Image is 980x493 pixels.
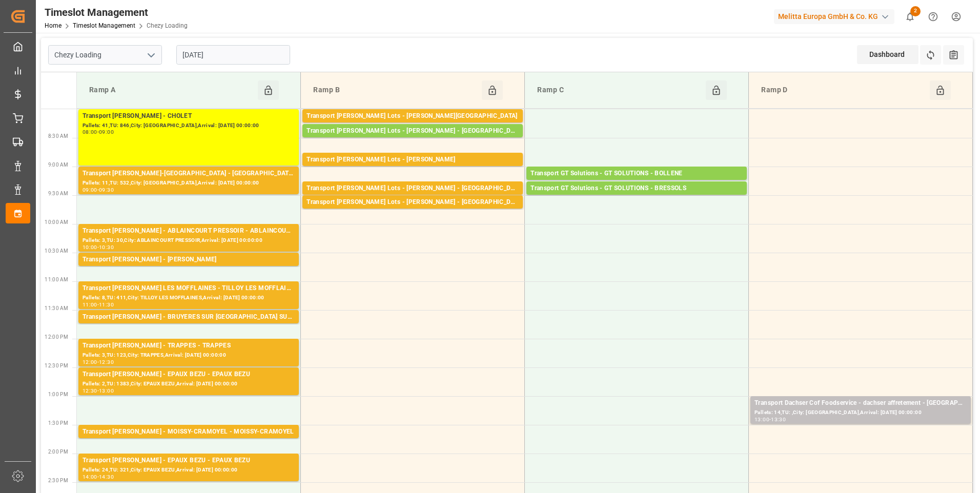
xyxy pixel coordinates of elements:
span: 1:00 PM [48,392,68,397]
input: Type to search/select [48,45,162,65]
div: Pallets: 1,TU: 84,City: BRESSOLS,Arrival: [DATE] 00:00:00 [530,194,743,202]
div: 09:30 [99,188,114,192]
div: Transport [PERSON_NAME] Lots - [PERSON_NAME][GEOGRAPHIC_DATA] [307,111,519,121]
span: 10:30 AM [45,248,68,254]
div: Ramp D [757,80,930,100]
div: Transport [PERSON_NAME] LES MOFFLAINES - TILLOY LES MOFFLAINES [83,283,295,294]
span: 9:30 AM [48,191,68,196]
div: Pallets: 3,TU: 30,City: ABLAINCOURT PRESSOIR,Arrival: [DATE] 00:00:00 [83,236,295,245]
div: Transport [PERSON_NAME] Lots - [PERSON_NAME] - [GEOGRAPHIC_DATA] [307,197,519,208]
div: Pallets: 41,TU: 846,City: [GEOGRAPHIC_DATA],Arrival: [DATE] 00:00:00 [83,121,295,130]
div: Transport [PERSON_NAME] - EPAUX BEZU - EPAUX BEZU [83,369,295,380]
button: Help Center [922,5,945,28]
div: Transport [PERSON_NAME]-[GEOGRAPHIC_DATA] - [GEOGRAPHIC_DATA]-[GEOGRAPHIC_DATA] [83,169,295,179]
div: Transport [PERSON_NAME] - TRAPPES - TRAPPES [83,341,295,351]
div: Pallets: ,TU: 56,City: [GEOGRAPHIC_DATA],Arrival: [DATE] 00:00:00 [307,121,519,130]
div: 12:30 [83,388,97,393]
span: 2:30 PM [48,478,68,483]
div: - [97,188,99,192]
div: Transport [PERSON_NAME] Lots - [PERSON_NAME] - [GEOGRAPHIC_DATA] SUR [GEOGRAPHIC_DATA] [307,126,519,136]
div: Transport Dachser Cof Foodservice - dachser affretement - [GEOGRAPHIC_DATA] [754,398,967,408]
div: 10:30 [99,245,114,250]
div: 12:30 [99,360,114,364]
div: Pallets: 2,TU: 1383,City: EPAUX BEZU,Arrival: [DATE] 00:00:00 [83,380,295,388]
div: Pallets: 2,TU: ,City: BOLLENE,Arrival: [DATE] 00:00:00 [530,179,743,188]
div: Pallets: 11,TU: 532,City: [GEOGRAPHIC_DATA],Arrival: [DATE] 00:00:00 [83,179,295,188]
div: - [97,360,99,364]
div: Transport [PERSON_NAME] - CHOLET [83,111,295,121]
a: Timeslot Management [73,22,135,29]
div: Pallets: 1,TU: 9,City: [GEOGRAPHIC_DATA],Arrival: [DATE] 00:00:00 [83,265,295,274]
div: Pallets: 8,TU: 411,City: TILLOY LES MOFFLAINES,Arrival: [DATE] 00:00:00 [83,294,295,302]
div: Transport [PERSON_NAME] - ABLAINCOURT PRESSOIR - ABLAINCOURT PRESSOIR [83,226,295,236]
div: 13:00 [754,417,769,422]
div: 13:00 [99,388,114,393]
div: - [97,302,99,307]
span: 11:30 AM [45,305,68,311]
div: - [769,417,771,422]
div: 14:00 [83,475,97,479]
a: Home [45,22,62,29]
div: Transport GT Solutions - GT SOLUTIONS - BOLLENE [530,169,743,179]
div: Transport [PERSON_NAME] - [PERSON_NAME] [83,255,295,265]
div: Pallets: ,TU: 116,City: [GEOGRAPHIC_DATA],Arrival: [DATE] 00:00:00 [83,322,295,331]
div: - [97,245,99,250]
div: Transport [PERSON_NAME] Lots - [PERSON_NAME] [307,155,519,165]
div: Pallets: 1,TU: 5,City: [GEOGRAPHIC_DATA],Arrival: [DATE] 00:00:00 [307,136,519,145]
input: DD-MM-YYYY [176,45,290,65]
div: Timeslot Management [45,5,188,20]
div: 09:00 [99,130,114,134]
div: Pallets: 2,TU: ,City: MOISSY-CRAMOYEL,Arrival: [DATE] 00:00:00 [83,437,295,446]
div: Pallets: 14,TU: ,City: [GEOGRAPHIC_DATA],Arrival: [DATE] 00:00:00 [754,408,967,417]
span: 8:30 AM [48,133,68,139]
span: 12:30 PM [45,363,68,368]
div: Ramp C [533,80,706,100]
div: 11:30 [99,302,114,307]
div: Transport GT Solutions - GT SOLUTIONS - BRESSOLS [530,183,743,194]
span: 12:00 PM [45,334,68,340]
div: Pallets: 24,TU: 321,City: EPAUX BEZU,Arrival: [DATE] 00:00:00 [83,466,295,475]
div: Transport [PERSON_NAME] Lots - [PERSON_NAME] - [GEOGRAPHIC_DATA][PERSON_NAME] [307,183,519,194]
button: Melitta Europa GmbH & Co. KG [774,7,899,26]
span: 9:00 AM [48,162,68,168]
div: Melitta Europa GmbH & Co. KG [774,9,894,24]
div: Pallets: ,TU: 120,City: [GEOGRAPHIC_DATA][PERSON_NAME],Arrival: [DATE] 00:00:00 [307,194,519,202]
span: 11:00 AM [45,277,68,282]
span: 10:00 AM [45,219,68,225]
div: Pallets: 18,TU: 772,City: CARQUEFOU,Arrival: [DATE] 00:00:00 [307,165,519,174]
div: Ramp A [85,80,258,100]
div: Transport [PERSON_NAME] - BRUYERES SUR [GEOGRAPHIC_DATA] SUR [GEOGRAPHIC_DATA] [83,312,295,322]
button: open menu [143,47,158,63]
div: 10:00 [83,245,97,250]
div: Pallets: ,TU: 574,City: [GEOGRAPHIC_DATA],Arrival: [DATE] 00:00:00 [307,208,519,216]
div: Pallets: 3,TU: 123,City: TRAPPES,Arrival: [DATE] 00:00:00 [83,351,295,360]
div: Transport [PERSON_NAME] - MOISSY-CRAMOYEL - MOISSY-CRAMOYEL [83,427,295,437]
button: show 2 new notifications [899,5,922,28]
div: 14:30 [99,475,114,479]
div: 09:00 [83,188,97,192]
span: 1:30 PM [48,420,68,426]
div: 12:00 [83,360,97,364]
div: Transport [PERSON_NAME] - EPAUX BEZU - EPAUX BEZU [83,456,295,466]
span: 2:00 PM [48,449,68,455]
div: 13:30 [771,417,786,422]
div: 11:00 [83,302,97,307]
div: - [97,130,99,134]
div: - [97,475,99,479]
div: Ramp B [309,80,482,100]
div: Dashboard [857,45,918,64]
span: 2 [910,6,921,16]
div: 08:00 [83,130,97,134]
div: - [97,388,99,393]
